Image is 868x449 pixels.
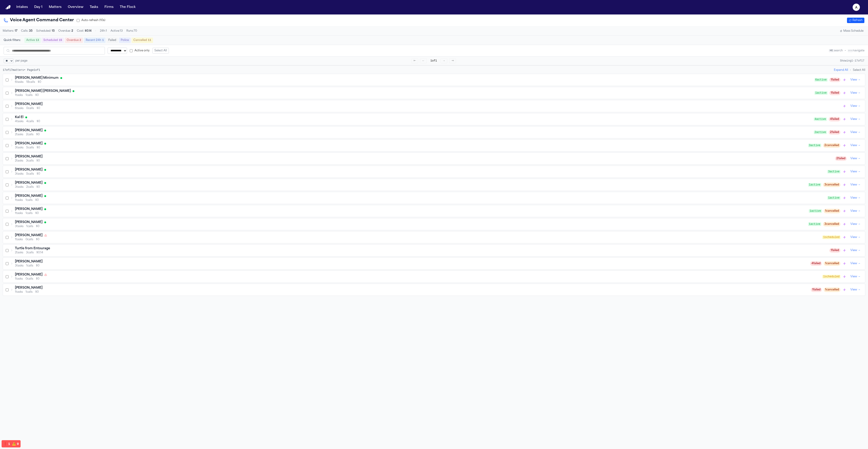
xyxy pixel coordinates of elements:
[37,107,40,110] span: $0
[808,222,821,226] span: 1 active
[26,211,33,215] span: 1 calls
[3,192,865,204] div: [PERSON_NAME]1tasks1calls$01activeView →
[35,290,39,294] span: $0
[37,120,40,123] span: $0
[3,166,865,178] div: [PERSON_NAME]3tasks5calls$03activeView →
[66,3,85,11] button: Overview
[3,113,865,125] div: Kal El4tasks4calls$04active4failedView →
[36,238,39,241] span: $0
[4,38,21,42] span: Quick filters:
[842,209,847,213] button: Trigger police scheduler
[814,91,828,95] span: 1 active
[26,251,34,254] span: 3 calls
[26,146,34,150] span: 5 calls
[15,159,23,163] span: 2 tasks
[849,195,862,201] button: View →
[850,68,851,72] span: •
[65,38,83,43] button: Overdue2
[15,146,24,150] span: 3 tasks
[824,261,840,266] span: 1 cancelled
[148,39,151,42] span: 11
[36,29,55,33] span: Scheduled:
[71,30,73,32] span: 2
[842,183,847,187] button: Trigger police scheduler
[80,39,81,42] span: 2
[15,141,42,146] h3: [PERSON_NAME]
[26,290,33,294] span: 1 calls
[849,235,862,240] button: View →
[823,222,840,226] span: 3 cancelled
[126,29,137,33] span: Runs: 70
[52,30,55,32] span: 15
[103,3,115,11] a: Firms
[814,78,828,82] span: 6 active
[829,78,840,82] span: 1 failed
[118,3,137,11] button: The Flock
[26,264,33,268] span: 1 calls
[849,103,862,109] button: View →
[15,233,42,238] h3: [PERSON_NAME]
[849,208,862,214] button: View →
[842,169,847,174] button: Trigger police scheduler
[823,183,840,187] span: 3 cancelled
[15,89,71,93] h3: [PERSON_NAME] [PERSON_NAME]
[3,205,865,217] div: [PERSON_NAME]1tasks1calls$01active1cancelledView →
[829,91,840,95] span: 1 failed
[100,29,107,33] span: 24h: 1
[37,146,40,150] span: $0
[849,116,862,122] button: View →
[15,93,23,97] span: 1 tasks
[15,181,42,185] h3: [PERSON_NAME]
[32,3,44,11] button: Day 1
[77,29,92,33] span: Cost:
[15,30,17,32] span: 17
[15,290,23,294] span: 1 tasks
[88,3,100,11] button: Tasks
[849,143,862,148] button: View →
[3,258,865,269] div: [PERSON_NAME]3tasks1calls$04failed1cancelledView →
[15,194,42,198] h3: [PERSON_NAME]
[829,117,840,121] span: 4 failed
[84,38,106,43] button: Recent 24h1
[5,5,11,10] img: Finch Logo
[3,74,865,86] div: [PERSON_NAME] Minimum6tasks18calls$06active1failedView →
[26,172,34,176] span: 5 calls
[849,287,862,292] button: View →
[14,3,30,11] button: Intakes
[3,100,865,112] div: [PERSON_NAME]6tasks0calls$0View →
[824,209,840,213] span: 1 cancelled
[15,185,24,189] span: 3 tasks
[810,261,822,266] span: 4 failed
[3,140,865,151] div: [PERSON_NAME]3tasks5calls$03active2cancelledView →
[849,90,862,96] button: View →
[449,58,456,63] button: ⇥
[3,284,865,296] div: [PERSON_NAME]1tasks1calls$01failed1cancelledView →
[15,220,42,225] h3: [PERSON_NAME]
[3,231,865,243] div: [PERSON_NAME]1tasks0calls$01scheduledView →
[15,286,42,290] h3: [PERSON_NAME]
[3,271,865,283] div: [PERSON_NAME]1tasks0calls$01scheduledView →
[808,183,821,187] span: 1 active
[15,251,23,254] span: 2 tasks
[15,264,24,268] span: 3 tasks
[822,275,840,278] span: 1 scheduled
[130,49,133,52] input: Active only
[441,58,447,63] button: →
[814,131,827,134] span: 2 active
[420,58,427,63] button: ←
[15,128,42,133] h3: [PERSON_NAME]
[35,211,39,215] span: $0
[3,29,17,33] span: Matters:
[37,172,40,176] span: $0
[119,38,131,43] button: Police
[36,185,40,189] span: $0
[106,38,118,43] button: Failed
[47,3,63,11] button: Matters
[132,38,153,43] button: Cancelled11
[3,126,865,138] div: [PERSON_NAME]2tasks2calls$02active2failedView →
[42,38,64,43] button: Scheduled15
